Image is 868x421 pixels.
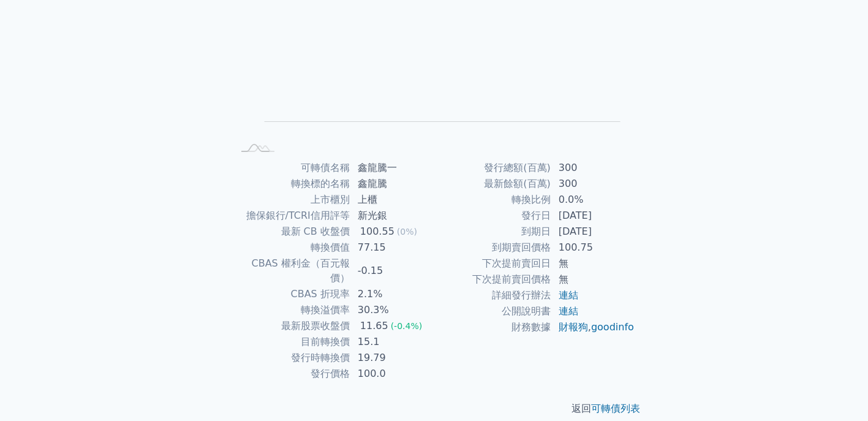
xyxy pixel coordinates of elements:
div: 聊天小工具 [807,362,868,421]
td: 77.15 [350,240,434,256]
td: 19.79 [350,350,434,366]
td: 轉換比例 [434,192,551,208]
td: 目前轉換價 [233,334,350,350]
td: 300 [551,176,635,192]
td: CBAS 權利金（百元報價） [233,256,350,286]
td: 詳細發行辦法 [434,287,551,303]
iframe: Chat Widget [807,362,868,421]
td: 最新餘額(百萬) [434,176,551,192]
a: 連結 [559,305,578,317]
td: 無 [551,256,635,271]
td: 發行時轉換價 [233,350,350,366]
td: 100.75 [551,240,635,256]
td: 擔保銀行/TCRI信用評等 [233,208,350,224]
td: 發行價格 [233,366,350,382]
td: 發行日 [434,208,551,224]
td: 上市櫃別 [233,192,350,208]
td: 發行總額(百萬) [434,160,551,176]
td: 下次提前賣回日 [434,256,551,271]
td: 2.1% [350,286,434,302]
a: 連結 [559,289,578,301]
td: 最新 CB 收盤價 [233,224,350,240]
td: 到期日 [434,224,551,240]
a: 可轉債列表 [591,403,640,414]
td: 公開說明書 [434,303,551,319]
td: 30.3% [350,302,434,318]
td: 轉換溢價率 [233,302,350,318]
a: goodinfo [591,321,634,333]
td: 可轉債名稱 [233,160,350,176]
p: 返回 [219,401,650,416]
td: 300 [551,160,635,176]
td: 0.0% [551,192,635,208]
td: -0.15 [350,256,434,286]
td: 到期賣回價格 [434,240,551,256]
td: [DATE] [551,224,635,240]
a: 財報狗 [559,321,588,333]
td: 最新股票收盤價 [233,318,350,334]
td: 鑫龍騰一 [350,160,434,176]
td: 鑫龍騰 [350,176,434,192]
div: 11.65 [358,319,391,333]
td: 財務數據 [434,319,551,335]
span: (-0.4%) [391,321,423,331]
td: 轉換價值 [233,240,350,256]
td: , [551,319,635,335]
td: 下次提前賣回價格 [434,271,551,287]
td: 轉換標的名稱 [233,176,350,192]
td: 上櫃 [350,192,434,208]
td: [DATE] [551,208,635,224]
span: (0%) [397,227,417,237]
td: 15.1 [350,334,434,350]
td: 100.0 [350,366,434,382]
td: 無 [551,271,635,287]
td: CBAS 折現率 [233,286,350,302]
td: 新光銀 [350,208,434,224]
div: 100.55 [358,224,397,239]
